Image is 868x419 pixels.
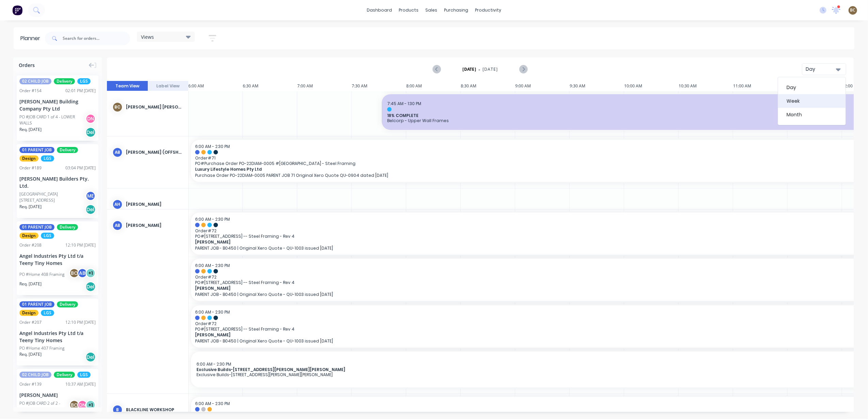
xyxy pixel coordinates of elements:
div: AB [112,220,123,231]
div: BLACKLINE WORKSHOP [126,407,183,413]
div: AH [112,199,123,209]
div: [PERSON_NAME] [19,391,96,399]
div: BC [69,268,79,278]
div: 6:30 AM [243,81,297,91]
div: 9:30 AM [570,81,624,91]
span: LGS [77,78,91,84]
span: Delivery [57,147,78,153]
div: [PERSON_NAME] Builders Pty. Ltd. [19,175,96,189]
div: Del [85,204,96,215]
div: B [112,405,123,415]
span: BC [850,7,856,13]
div: 9:00 AM [515,81,570,91]
div: PO #Home 408 Framing [19,271,64,278]
span: LGS [77,372,91,378]
div: [GEOGRAPHIC_DATA][STREET_ADDRESS] [19,191,88,203]
div: ME [85,191,96,201]
span: Design [19,233,38,239]
strong: [DATE] [463,66,476,72]
span: Delivery [57,224,78,230]
span: 01 PARENT JOB [19,147,54,153]
div: Order # 139 [19,381,42,387]
span: 01 PARENT JOB [19,224,54,230]
div: 6:00 AM [188,81,243,91]
div: DN [85,114,96,124]
span: 6:00 AM - 2:30 PM [195,216,230,222]
div: Month [778,108,846,121]
div: Day [806,66,837,73]
div: sales [422,5,441,15]
span: Req. [DATE] [19,281,42,287]
span: 7:45 AM - 1:30 PM [387,101,421,106]
div: PO #JOB CARD 1 of 4 - LOWER WALLS [19,114,88,126]
span: 6:00 AM - 2:30 PM [196,361,231,367]
div: [PERSON_NAME] [126,201,183,207]
div: + 1 [85,400,96,410]
div: Day [778,81,846,94]
div: Planner [20,34,44,43]
span: Delivery [57,301,78,307]
div: 02:01 PM [DATE] [65,88,96,94]
span: LGS [41,155,54,162]
div: Angel Industries Pty Ltd t/a Teeny Tiny Homes [19,330,96,344]
div: Order # 189 [19,165,42,171]
span: Delivery [54,372,75,378]
span: Req. [DATE] [19,204,42,210]
div: DN [77,400,88,410]
div: Week [778,94,846,108]
div: [PERSON_NAME] (OFFSHORE) [126,149,183,155]
span: 01 PARENT JOB [19,301,54,307]
div: 7:30 AM [352,81,406,91]
span: 6:00 AM - 2:30 PM [195,309,230,315]
div: 7:00 AM [297,81,352,91]
span: 02 CHILD JOB [19,372,51,378]
div: Order # 207 [19,319,42,325]
div: 11:00 AM [733,81,788,91]
div: [PERSON_NAME] [PERSON_NAME] (You) [126,104,183,110]
div: productivity [472,5,505,15]
span: - [478,65,480,73]
div: [PERSON_NAME] Building Company Pty Ltd [19,98,96,112]
a: dashboard [363,5,395,15]
div: Del [85,352,96,362]
div: PO #JOB CARD 2 of 2 - ROOF TRUSSES [19,400,71,413]
div: 12:10 PM [DATE] [65,242,96,248]
input: Search for orders... [63,32,130,45]
span: 6:00 AM - 2:30 PM [195,401,230,406]
div: + 1 [85,268,96,278]
button: Team View [107,81,148,91]
span: [DATE] [483,66,498,72]
div: 10:30 AM [679,81,733,91]
div: AB [112,147,123,157]
button: Label View [148,81,189,91]
span: Req. [DATE] [19,127,42,133]
button: Next page [519,65,527,73]
div: Del [85,282,96,292]
img: Factory [12,5,22,15]
div: AB [77,268,88,278]
span: Orders [19,62,35,69]
div: 10:00 AM [624,81,679,91]
span: Views [141,33,154,40]
span: Design [19,310,38,316]
div: Del [85,127,96,137]
span: LGS [41,310,54,316]
div: 03:04 PM [DATE] [65,165,96,171]
div: [PERSON_NAME] [126,222,183,229]
div: purchasing [441,5,472,15]
div: 8:00 AM [406,81,461,91]
span: 02 CHILD JOB [19,78,51,84]
span: Delivery [54,78,75,84]
div: products [395,5,422,15]
span: Design [19,155,38,162]
div: 8:30 AM [461,81,515,91]
button: Day [802,63,846,75]
div: Angel Industries Pty Ltd t/a Teeny Tiny Homes [19,252,96,267]
div: BC [69,400,79,410]
span: LGS [41,233,54,239]
div: Order # 208 [19,242,42,248]
div: 10:37 AM [DATE] [65,381,96,387]
button: Previous page [433,65,441,73]
div: BC [112,102,123,112]
span: 6:00 AM - 2:30 PM [195,144,230,149]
